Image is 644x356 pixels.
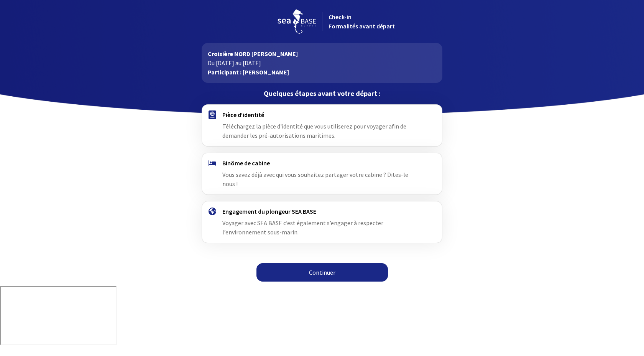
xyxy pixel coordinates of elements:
img: binome.svg [209,160,216,166]
img: logo_seabase.svg [278,9,316,34]
p: Du [DATE] au [DATE] [208,58,436,68]
img: passport.svg [209,110,216,119]
a: Continuer [256,263,388,282]
h4: Pièce d'identité [222,111,421,119]
span: Vous savez déjà avec qui vous souhaitez partager votre cabine ? Dites-le nous ! [222,171,408,188]
span: Check-in Formalités avant départ [329,13,395,30]
p: Participant : [PERSON_NAME] [208,68,436,77]
h4: Binôme de cabine [222,159,421,167]
span: Voyager avec SEA BASE c’est également s’engager à respecter l’environnement sous-marin. [222,219,383,236]
h4: Engagement du plongeur SEA BASE [222,208,421,215]
p: Quelques étapes avant votre départ : [202,89,442,98]
p: Croisière NORD [PERSON_NAME] [208,49,436,58]
span: Téléchargez la pièce d'identité que vous utiliserez pour voyager afin de demander les pré-autoris... [222,122,406,139]
img: engagement.svg [209,208,216,215]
